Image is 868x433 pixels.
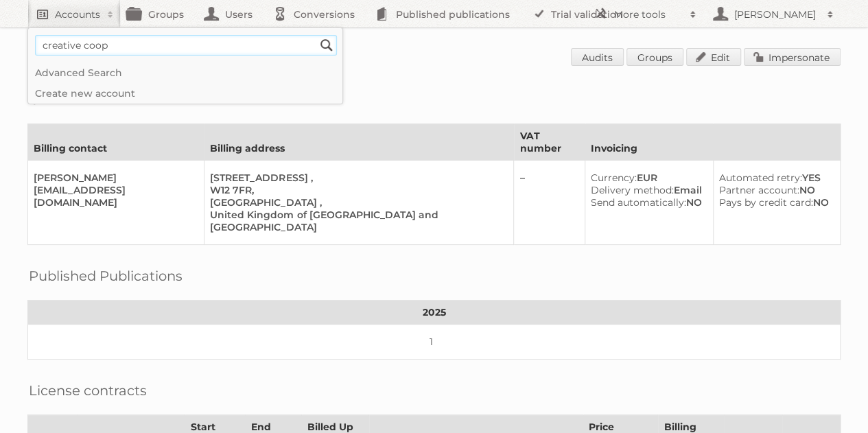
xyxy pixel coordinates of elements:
[514,161,585,245] td: –
[719,172,802,184] span: Automated retry:
[28,325,841,360] td: 1
[28,301,841,325] th: 2025
[210,209,502,233] div: United Kingdom of [GEOGRAPHIC_DATA] and [GEOGRAPHIC_DATA]
[591,196,686,209] span: Send automatically:
[719,196,829,209] div: NO
[744,48,841,66] a: Impersonate
[591,196,702,209] div: NO
[626,48,683,66] a: Groups
[591,172,702,184] div: EUR
[686,48,741,66] a: Edit
[585,124,840,161] th: Invoicing
[210,172,502,184] div: [STREET_ADDRESS] ,
[34,184,193,209] div: [EMAIL_ADDRESS][DOMAIN_NAME]
[591,184,674,196] span: Delivery method:
[34,172,193,184] div: [PERSON_NAME]
[731,8,820,21] h2: [PERSON_NAME]
[719,184,829,196] div: NO
[29,380,147,401] h2: License contracts
[210,196,502,209] div: [GEOGRAPHIC_DATA] ,
[571,48,624,66] a: Audits
[55,8,100,21] h2: Accounts
[316,35,337,56] input: Search
[28,83,342,104] a: Create new account
[27,48,841,69] h1: Account 93683: The White Company
[719,196,813,209] span: Pays by credit card:
[28,62,342,83] a: Advanced Search
[29,266,183,286] h2: Published Publications
[210,184,502,196] div: W12 7FR,
[614,8,683,21] h2: More tools
[204,124,514,161] th: Billing address
[514,124,585,161] th: VAT number
[28,124,204,161] th: Billing contact
[591,172,637,184] span: Currency:
[719,184,799,196] span: Partner account:
[719,172,829,184] div: YES
[591,184,702,196] div: Email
